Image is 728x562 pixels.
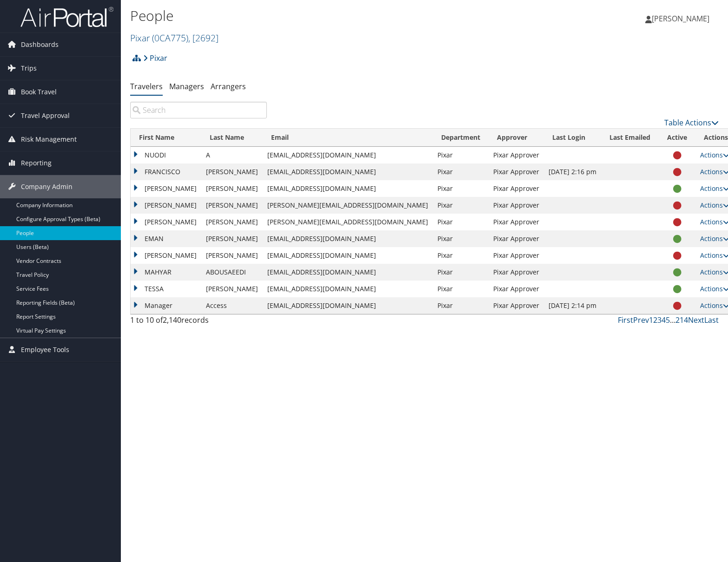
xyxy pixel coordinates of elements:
span: Employee Tools [21,338,69,361]
td: [PERSON_NAME] [131,197,201,214]
a: Prev [633,315,649,325]
td: [DATE] 2:16 pm [544,163,601,180]
a: Table Actions [664,118,719,128]
td: Pixar [433,281,489,297]
span: Reporting [21,151,52,175]
th: Active: activate to sort column ascending [659,129,695,147]
span: Dashboards [21,33,59,56]
td: [PERSON_NAME] [201,247,263,264]
span: Company Admin [21,175,73,198]
td: A [201,147,263,163]
td: FRANCISCO [131,163,201,180]
span: , [ 2692 ] [188,32,218,44]
th: Approver [489,129,544,147]
td: Pixar [433,147,489,163]
td: MAHYAR [131,264,201,281]
span: … [670,315,675,325]
h1: People [130,6,523,26]
td: [PERSON_NAME][EMAIL_ADDRESS][DOMAIN_NAME] [263,197,433,214]
th: Last Emailed: activate to sort column ascending [601,129,659,147]
td: [EMAIL_ADDRESS][DOMAIN_NAME] [263,247,433,264]
td: Pixar [433,247,489,264]
th: First Name: activate to sort column ascending [131,129,201,147]
span: Trips [21,57,37,80]
td: Pixar Approver [489,214,544,230]
td: NUODI [131,147,201,163]
td: [EMAIL_ADDRESS][DOMAIN_NAME] [263,264,433,281]
td: [PERSON_NAME] [131,214,201,230]
div: 1 to 10 of records [130,314,267,330]
td: Manager [131,297,201,314]
td: Pixar Approver [489,147,544,163]
td: [PERSON_NAME] [201,163,263,180]
a: Managers [169,81,204,91]
td: [PERSON_NAME] [201,230,263,247]
td: [PERSON_NAME] [201,180,263,197]
td: Pixar Approver [489,264,544,281]
span: Book Travel [21,80,57,104]
td: Pixar [433,163,489,180]
th: Department: activate to sort column ascending [433,129,489,147]
span: 2,140 [163,315,181,325]
td: Access [201,297,263,314]
a: Next [688,315,704,325]
td: Pixar Approver [489,247,544,264]
td: Pixar [433,180,489,197]
a: 4 [662,315,666,325]
th: Email: activate to sort column ascending [263,129,433,147]
td: Pixar Approver [489,297,544,314]
td: Pixar [433,197,489,214]
td: [PERSON_NAME] [201,281,263,297]
td: Pixar Approver [489,197,544,214]
a: 214 [675,315,688,325]
td: [PERSON_NAME] [131,247,201,264]
td: [DATE] 2:14 pm [544,297,601,314]
td: Pixar [433,214,489,230]
td: Pixar Approver [489,180,544,197]
td: [PERSON_NAME][EMAIL_ADDRESS][DOMAIN_NAME] [263,214,433,230]
a: 3 [657,315,662,325]
span: ( 0CA775 ) [152,32,188,44]
a: Pixar [143,49,167,67]
td: TESSA [131,281,201,297]
th: Last Login: activate to sort column ascending [544,129,601,147]
td: ABOUSAEEDI [201,264,263,281]
td: [EMAIL_ADDRESS][DOMAIN_NAME] [263,163,433,180]
span: Risk Management [21,128,77,151]
span: Travel Approval [21,104,70,127]
td: [EMAIL_ADDRESS][DOMAIN_NAME] [263,230,433,247]
a: 2 [653,315,657,325]
a: Last [704,315,719,325]
td: Pixar Approver [489,281,544,297]
a: Arrangers [211,81,246,91]
td: EMAN [131,230,201,247]
td: [PERSON_NAME] [201,214,263,230]
th: Last Name: activate to sort column descending [201,129,263,147]
td: [EMAIL_ADDRESS][DOMAIN_NAME] [263,281,433,297]
a: First [618,315,633,325]
td: [PERSON_NAME] [201,197,263,214]
a: Travelers [130,81,163,91]
img: airportal-logo.png [20,6,113,28]
span: [PERSON_NAME] [652,13,709,24]
td: [EMAIL_ADDRESS][DOMAIN_NAME] [263,297,433,314]
td: Pixar [433,264,489,281]
td: [EMAIL_ADDRESS][DOMAIN_NAME] [263,147,433,163]
td: Pixar [433,230,489,247]
td: Pixar [433,297,489,314]
td: [PERSON_NAME] [131,180,201,197]
td: Pixar Approver [489,163,544,180]
a: Pixar [130,32,218,44]
td: Pixar Approver [489,230,544,247]
a: 5 [666,315,670,325]
a: [PERSON_NAME] [645,5,719,33]
td: [EMAIL_ADDRESS][DOMAIN_NAME] [263,180,433,197]
a: 1 [649,315,653,325]
input: Search [130,102,267,118]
